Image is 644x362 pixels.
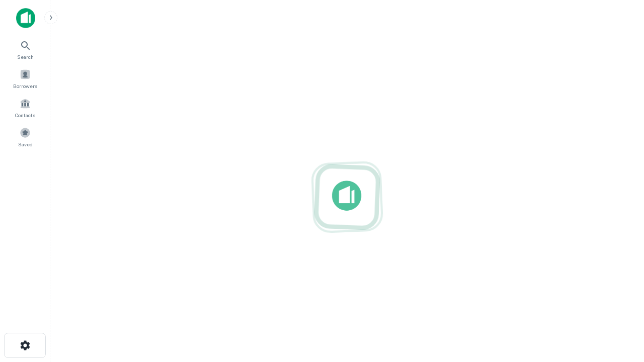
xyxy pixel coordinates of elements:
[3,123,47,150] a: Saved
[594,249,644,298] iframe: Chat Widget
[13,82,37,90] span: Borrowers
[3,36,47,63] a: Search
[3,65,47,92] a: Borrowers
[15,111,35,119] span: Contacts
[16,8,35,28] img: capitalize-icon.png
[18,140,33,148] span: Saved
[3,94,47,121] a: Contacts
[17,53,34,61] span: Search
